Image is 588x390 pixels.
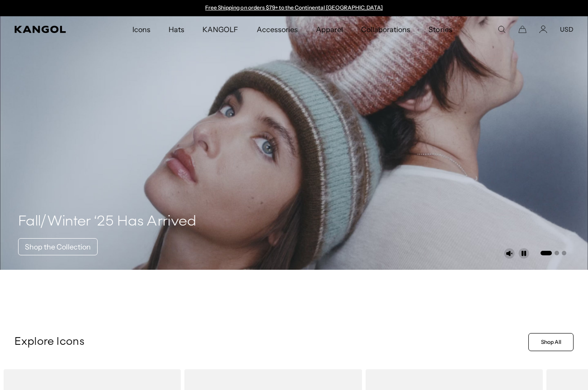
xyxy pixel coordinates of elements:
a: Apparel [307,16,352,42]
summary: Search here [498,25,506,33]
span: Collaborations [361,16,410,42]
button: Pause [518,248,529,259]
span: Stories [428,16,452,42]
a: Shop the Collection [18,238,98,255]
span: Hats [169,16,184,42]
a: Stories [419,16,461,42]
a: Collaborations [352,16,419,42]
a: Free Shipping on orders $79+ to the Continental [GEOGRAPHIC_DATA] [205,4,383,11]
button: Go to slide 1 [541,251,552,255]
button: Go to slide 3 [562,251,566,255]
span: KANGOLF [202,16,238,42]
a: Account [539,25,547,33]
div: 1 of 2 [201,5,387,12]
button: USD [560,25,574,33]
slideshow-component: Announcement bar [201,5,387,12]
a: Icons [123,16,160,42]
h4: Fall/Winter ‘25 Has Arrived [18,213,197,231]
p: Explore Icons [14,335,525,349]
span: Icons [132,16,151,42]
div: Announcement [201,5,387,12]
button: Go to slide 2 [555,251,559,255]
ul: Select a slide to show [540,249,566,256]
button: Cart [518,25,527,33]
button: Unmute [504,248,515,259]
a: Hats [160,16,193,42]
span: Accessories [257,16,298,42]
a: Kangol [14,26,87,33]
a: Shop All [528,333,574,351]
span: Apparel [316,16,343,42]
a: Accessories [248,16,307,42]
a: KANGOLF [193,16,247,42]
